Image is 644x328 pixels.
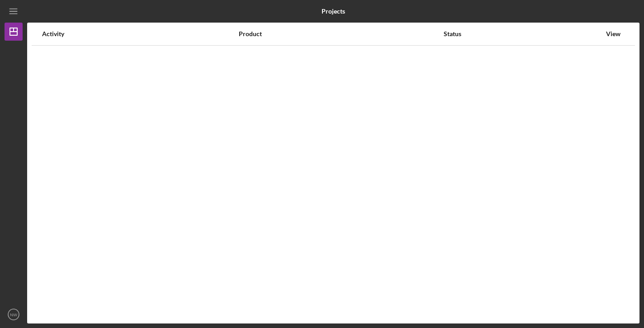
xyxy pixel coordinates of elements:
[444,30,601,37] div: Status
[239,30,443,37] div: Product
[42,30,238,37] div: Activity
[322,8,345,15] b: Projects
[5,305,23,323] button: NW
[10,312,18,317] text: NW
[602,30,625,37] div: View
